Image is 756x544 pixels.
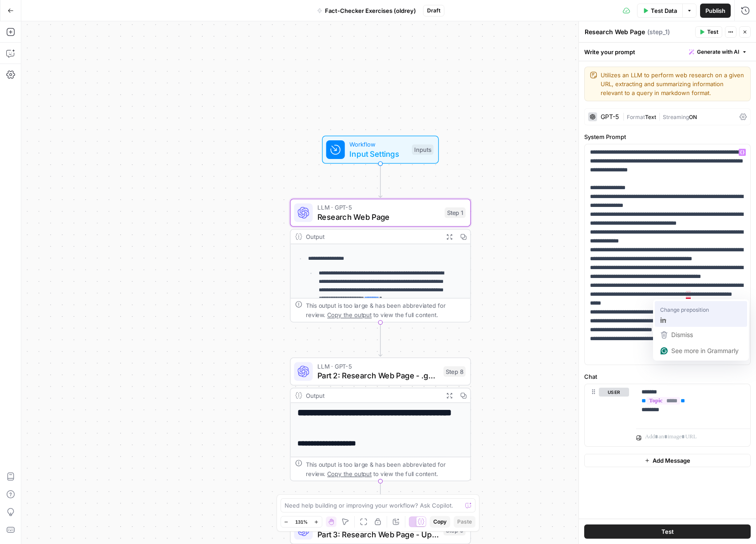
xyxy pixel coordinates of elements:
[430,516,450,528] button: Copy
[317,211,440,222] span: Research Web Page
[585,384,629,446] div: user
[433,518,447,526] span: Copy
[584,132,751,141] label: System Prompt
[599,388,629,397] button: user
[653,456,690,465] span: Add Message
[585,28,645,36] textarea: Research Web Page
[601,114,619,120] div: GPT-5
[443,525,466,536] div: Step 9
[651,6,677,15] span: Test Data
[689,114,697,120] span: ON
[584,372,751,381] label: Chat
[661,527,674,536] span: Test
[622,112,627,121] span: |
[700,4,731,18] button: Publish
[457,518,472,526] span: Paste
[306,391,439,400] div: Output
[685,46,751,58] button: Generate with AI
[645,114,656,120] span: Text
[627,114,645,120] span: Format
[306,460,466,478] div: This output is too large & has been abbreviated for review. to view the full content.
[306,301,466,319] div: This output is too large & has been abbreviated for review. to view the full content.
[317,203,440,212] span: LLM · GPT-5
[584,524,751,539] button: Test
[697,48,739,56] span: Generate with AI
[312,4,421,18] button: Fact-Checker Exercises (oldrey)
[379,164,382,198] g: Edge from start to step_1
[585,144,750,365] div: To enrich screen reader interactions, please activate Accessibility in Grammarly extension settings
[656,112,663,121] span: |
[412,144,434,155] div: Inputs
[327,311,372,318] span: Copy the output
[349,140,407,149] span: Workflow
[601,71,745,97] textarea: Utilizes an LLM to perform web research on a given URL, extracting and summarizing information re...
[707,28,718,36] span: Test
[647,28,670,36] span: ( step_1 )
[427,7,440,15] span: Draft
[454,516,475,528] button: Paste
[379,322,382,356] g: Edge from step_1 to step_8
[444,207,465,218] div: Step 1
[317,361,439,371] span: LLM · GPT-5
[637,4,682,18] button: Test Data
[584,454,751,467] button: Add Message
[443,366,466,377] div: Step 8
[317,528,439,540] span: Part 3: Research Web Page - Updated Date + Two Sources Supporting
[695,26,722,38] button: Test
[349,148,407,159] span: Input Settings
[306,232,439,241] div: Output
[290,135,471,163] div: WorkflowInput SettingsInputs
[295,518,308,525] span: 131%
[325,6,416,15] span: Fact-Checker Exercises (oldrey)
[663,114,689,120] span: Streaming
[317,370,439,381] span: Part 2: Research Web Page - .gov / .edu Only
[579,43,756,61] div: Write your prompt
[327,470,372,477] span: Copy the output
[705,6,725,15] span: Publish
